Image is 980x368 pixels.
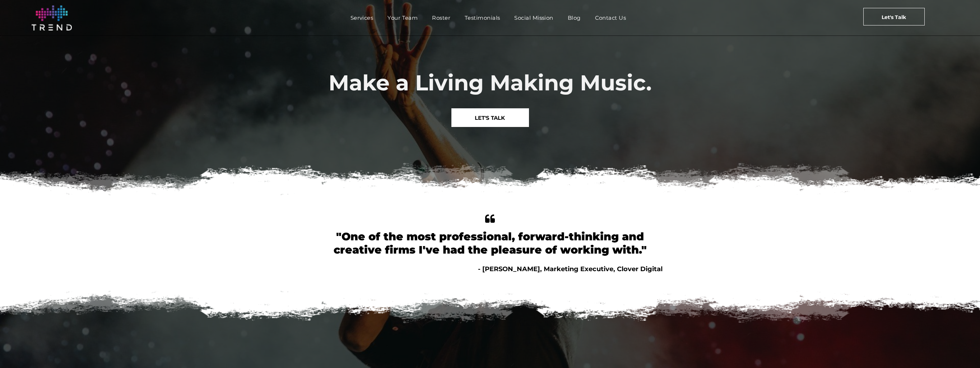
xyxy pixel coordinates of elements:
[475,109,505,127] span: LET'S TALK
[451,108,529,127] a: LET'S TALK
[882,8,906,26] span: Let's Talk
[863,8,925,25] a: Let's Talk
[588,13,633,23] a: Contact Us
[425,13,458,23] a: Roster
[944,334,980,368] iframe: Chat Widget
[343,13,381,23] a: Services
[329,70,652,96] span: Make a Living Making Music.
[507,13,560,23] a: Social Mission
[32,5,72,30] img: logo
[380,13,425,23] a: Your Team
[334,230,647,256] font: "One of the most professional, forward-thinking and creative firms I've had the pleasure of worki...
[561,13,588,23] a: Blog
[478,265,663,273] span: - [PERSON_NAME], Marketing Executive, Clover Digital
[458,13,507,23] a: Testimonials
